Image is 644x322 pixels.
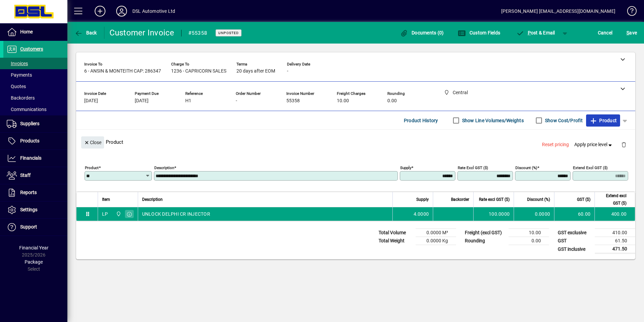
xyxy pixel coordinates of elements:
span: Support [20,224,37,230]
mat-label: Product [85,165,99,170]
a: Payments [3,69,67,81]
button: Documents (0) [398,27,446,39]
span: 1236 - CAPRICORN SALES [171,69,226,74]
mat-label: Rate excl GST ($) [458,165,488,170]
span: Customers [20,46,43,52]
button: Add [89,5,111,17]
span: Staff [20,172,31,178]
td: GST [554,237,595,245]
span: Close [84,137,101,148]
a: Settings [3,202,67,218]
span: UNLOCK DELPHI CR INJECTOR [142,211,210,217]
td: 61.50 [595,237,635,245]
span: 20 days after EOM [236,69,275,74]
td: GST inclusive [554,245,595,253]
td: 400.00 [594,207,635,221]
a: Staff [3,167,67,184]
span: Cancel [598,27,613,38]
div: LP [102,211,108,217]
td: 60.00 [554,207,594,221]
span: Package [25,259,43,265]
button: Back [73,27,99,39]
mat-label: Description [154,165,174,170]
span: Back [74,30,97,35]
mat-label: Extend excl GST ($) [573,165,608,170]
span: Description [142,196,163,203]
button: Custom Fields [456,27,502,39]
span: ost & Email [516,30,555,35]
span: Extend excl GST ($) [599,192,626,207]
button: Product [586,114,620,127]
span: - [287,69,288,74]
span: Supply [416,196,429,203]
td: 410.00 [595,229,635,237]
span: Suppliers [20,121,39,126]
span: S [626,30,629,35]
button: Profile [111,5,132,17]
button: Save [625,27,639,39]
app-page-header-button: Delete [616,141,632,147]
span: H1 [185,98,191,104]
span: 10.00 [337,98,349,104]
td: Total Weight [375,237,416,245]
a: Backorders [3,92,67,104]
div: 100.0000 [478,211,510,217]
span: P [528,30,531,35]
span: 0.00 [387,98,397,104]
span: Backorder [451,196,469,203]
div: #55358 [188,28,207,38]
span: Unposted [218,31,239,35]
td: 0.0000 [514,207,554,221]
button: Close [81,136,104,149]
a: Invoices [3,58,67,69]
span: Products [20,138,39,143]
div: DSL Automotive Ltd [132,6,175,17]
td: Rounding [461,237,509,245]
span: 55358 [286,98,300,104]
span: Product [589,115,617,126]
td: Freight (excl GST) [461,229,509,237]
button: Reset pricing [539,139,572,151]
span: Home [20,29,33,34]
div: [PERSON_NAME] [EMAIL_ADDRESS][DOMAIN_NAME] [501,6,615,17]
a: Suppliers [3,115,67,132]
td: 471.50 [595,245,635,253]
span: Financial Year [19,245,49,250]
span: Payments [7,72,32,78]
span: GST ($) [577,196,590,203]
span: Backorders [7,95,35,101]
span: Quotes [7,84,26,89]
td: 0.0000 M³ [416,229,456,237]
td: GST exclusive [554,229,595,237]
span: 4.0000 [414,211,429,217]
td: 0.0000 Kg [416,237,456,245]
td: 0.00 [509,237,549,245]
div: Product [76,130,635,154]
span: ave [626,27,637,38]
mat-label: Discount (%) [515,165,537,170]
button: Delete [616,136,632,153]
a: Financials [3,150,67,167]
a: Communications [3,104,67,115]
div: Customer Invoice [109,27,174,38]
a: Knowledge Base [622,1,636,23]
a: Quotes [3,81,67,92]
span: Discount (%) [527,196,550,203]
label: Show Cost/Profit [544,117,583,124]
app-page-header-button: Close [79,139,106,145]
a: Products [3,133,67,150]
span: Rate excl GST ($) [479,196,510,203]
span: 6 - ANSIN & MONTEITH CAP: 286347 [84,69,161,74]
span: [DATE] [84,98,98,104]
span: Apply price level [574,141,613,148]
span: Item [102,196,110,203]
mat-label: Supply [400,165,411,170]
span: Invoices [7,61,28,66]
span: Reset pricing [542,141,569,148]
span: Product History [404,115,438,126]
span: Financials [20,155,41,161]
span: Central [114,210,122,218]
button: Cancel [596,27,614,39]
label: Show Line Volumes/Weights [461,117,524,124]
a: Reports [3,184,67,201]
